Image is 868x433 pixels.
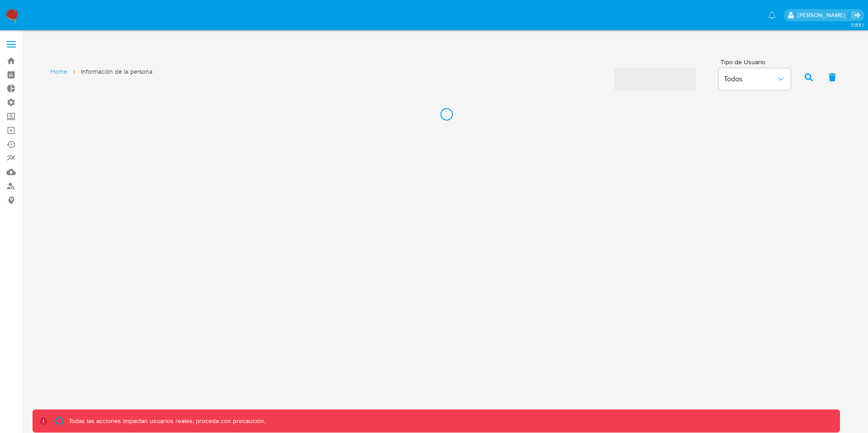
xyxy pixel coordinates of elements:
p: juan.caicedocastro@mercadolibre.com.co [797,11,849,19]
nav: List of pages [51,64,152,89]
a: Salir [852,10,861,20]
span: Información de la persona [81,67,152,76]
span: Tipo de Usuario [721,59,793,65]
button: Todos [718,68,791,90]
span: Todos [724,75,776,84]
a: Notificaciones [768,11,776,19]
p: Todas las acciones impactan usuarios reales, proceda con precaución. [66,417,265,425]
span: ‌ [614,68,696,90]
a: Home [51,67,67,76]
